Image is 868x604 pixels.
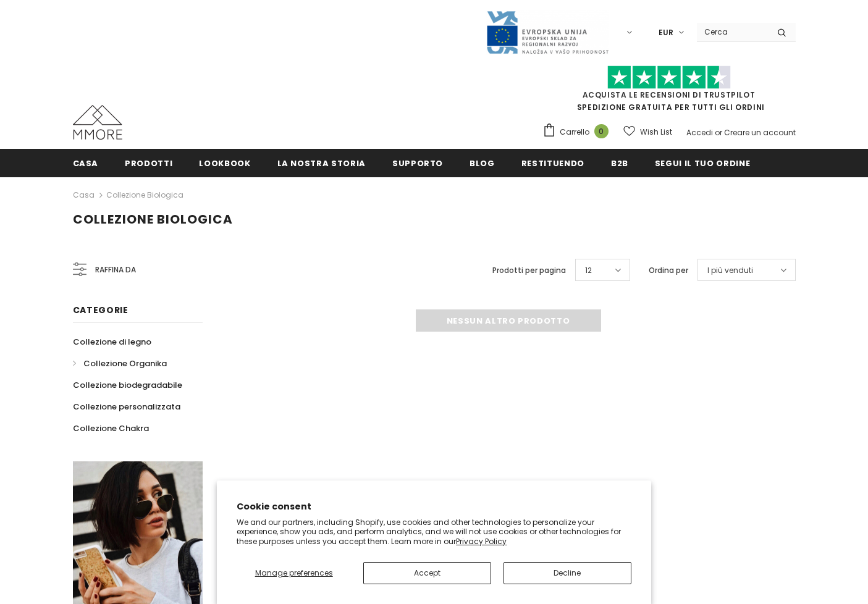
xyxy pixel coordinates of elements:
[649,264,688,277] label: Ordina per
[73,188,95,203] a: Casa
[237,562,351,584] button: Manage preferences
[659,27,673,39] span: EUR
[73,353,167,374] a: Collezione Organika
[73,396,180,417] a: Collezione personalizzata
[73,417,149,439] a: Collezione Chakra
[73,331,151,353] a: Collezione di legno
[363,562,491,584] button: Accept
[73,422,149,434] span: Collezione Chakra
[73,304,129,316] span: Categorie
[707,264,753,277] span: I più venduti
[237,500,631,513] h2: Cookie consent
[95,263,136,277] span: Raffina da
[199,149,250,177] a: Lookbook
[486,10,609,55] img: Javni Razpis
[255,568,333,578] span: Manage preferences
[521,149,584,177] a: Restituendo
[392,157,443,169] span: supporto
[623,121,672,143] a: Wish List
[655,149,750,177] a: Segui il tuo ordine
[237,518,631,547] p: We and our partners, including Shopify, use cookies and other technologies to personalize your ex...
[715,127,722,138] span: or
[542,71,796,112] span: SPEDIZIONE GRATUITA PER TUTTI GLI ORDINI
[470,157,495,169] span: Blog
[470,149,495,177] a: Blog
[125,149,172,177] a: Prodotti
[73,149,99,177] a: Casa
[73,105,122,140] img: Casi MMORE
[73,211,233,228] span: Collezione biologica
[73,401,180,413] span: Collezione personalizzata
[277,157,366,169] span: La nostra storia
[521,157,584,169] span: Restituendo
[106,190,183,200] a: Collezione biologica
[73,374,182,396] a: Collezione biodegradabile
[486,27,609,37] a: Javni Razpis
[392,149,443,177] a: supporto
[724,127,796,138] a: Creare un account
[585,264,592,277] span: 12
[73,157,99,169] span: Casa
[607,65,731,90] img: Fidati di Pilot Stars
[456,536,507,547] a: Privacy Policy
[594,124,609,138] span: 0
[199,157,250,169] span: Lookbook
[583,90,756,100] a: Acquista le recensioni di TrustPilot
[560,126,589,138] span: Carrello
[655,157,750,169] span: Segui il tuo ordine
[611,149,628,177] a: B2B
[277,149,366,177] a: La nostra storia
[492,264,566,277] label: Prodotti per pagina
[697,23,768,41] input: Search Site
[125,157,172,169] span: Prodotti
[73,336,151,348] span: Collezione di legno
[73,379,182,391] span: Collezione biodegradabile
[542,123,615,141] a: Carrello 0
[504,562,631,584] button: Decline
[640,126,672,138] span: Wish List
[83,358,167,369] span: Collezione Organika
[686,127,713,138] a: Accedi
[611,157,628,169] span: B2B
